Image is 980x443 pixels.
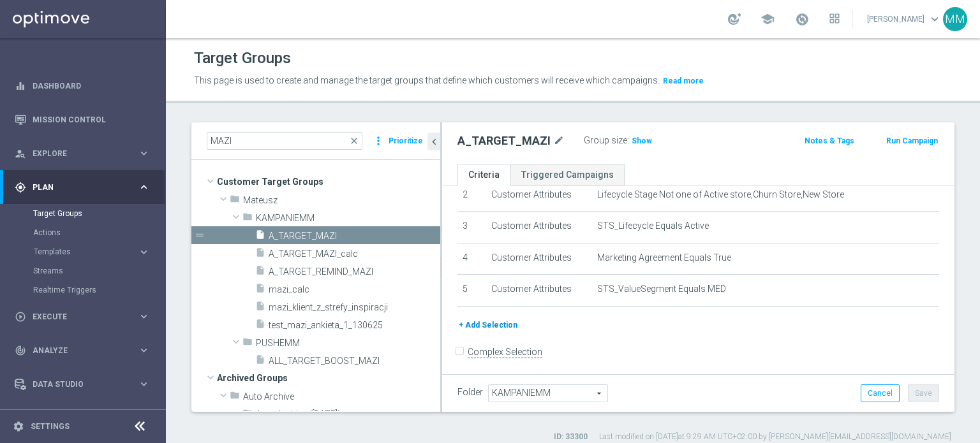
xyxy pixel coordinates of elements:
[553,133,565,149] i: mode_edit
[33,401,133,435] a: Optibot
[468,346,542,358] label: Complex Selection
[138,181,150,193] i: keyboard_arrow_right
[761,12,775,26] span: school
[803,134,856,148] button: Notes & Tags
[33,184,138,191] span: Plan
[14,379,151,389] button: Data Studio keyboard_arrow_right
[427,133,440,150] button: chevron_left
[33,247,151,257] button: Templates keyboard_arrow_right
[269,356,440,367] span: ALL_TARGET_BOOST_MAZI
[138,310,150,323] i: keyboard_arrow_right
[194,49,291,68] h1: Target Groups
[457,212,486,243] td: 3
[14,81,151,91] button: equalizer Dashboard
[387,133,425,150] button: Prioritize
[13,421,24,432] i: settings
[255,319,265,333] i: insert_drive_file
[14,182,151,192] button: gps_fixed Plan keyboard_arrow_right
[33,280,165,300] div: Realtime Triggers
[242,337,253,351] i: folder
[597,252,731,263] span: Marketing Agreement Equals True
[510,164,625,186] a: Triggered Campaigns
[15,401,150,435] div: Optibot
[34,248,138,256] div: Templates
[15,148,26,159] i: person_search
[908,384,939,402] button: Save
[457,180,486,212] td: 2
[15,182,26,193] i: gps_fixed
[138,378,150,390] i: keyboard_arrow_right
[242,408,253,423] i: folder
[255,265,265,280] i: insert_drive_file
[15,345,138,356] div: Analyze
[15,148,138,159] div: Explore
[349,136,359,146] span: close
[242,212,253,226] i: folder
[269,284,440,295] span: mazi_calc
[33,313,138,321] span: Execute
[457,275,486,307] td: 5
[662,74,705,88] button: Read more
[217,173,440,191] span: Customer Target Groups
[33,223,165,242] div: Actions
[15,182,138,193] div: Plan
[269,266,440,277] span: A_TARGET_REMIND_MAZI
[15,311,138,323] div: Execute
[866,10,943,29] a: [PERSON_NAME]keyboard_arrow_down
[243,195,440,206] span: Mateusz
[138,147,150,159] i: keyboard_arrow_right
[15,80,26,92] i: equalizer
[269,320,440,331] span: test_mazi_ankieta_1_130625
[230,194,240,208] i: folder
[457,318,519,332] button: + Add Selection
[255,229,265,244] i: insert_drive_file
[943,7,967,31] div: MM
[15,103,150,136] div: Mission Control
[14,312,151,322] div: play_circle_outline Execute keyboard_arrow_right
[33,285,133,295] a: Realtime Triggers
[33,266,133,276] a: Streams
[861,384,900,402] button: Cancel
[457,164,510,186] a: Criteria
[256,338,440,349] span: PUSHEMM
[597,284,726,294] span: STS_ValueSegment Equals MED
[31,423,70,430] a: Settings
[457,243,486,275] td: 4
[928,12,942,26] span: keyboard_arrow_down
[269,302,440,313] span: mazi_klient_z_strefy_inspiracji
[15,345,26,356] i: track_changes
[34,248,125,256] span: Templates
[428,136,440,148] i: chevron_left
[230,390,240,405] i: folder
[255,301,265,316] i: insert_drive_file
[885,134,939,148] button: Run Campaign
[269,231,440,242] span: A_TARGET_MAZI
[33,69,150,103] a: Dashboard
[597,189,844,200] span: Lifecycle Stage Not one of Active store,Churn Store,New Store
[255,247,265,262] i: insert_drive_file
[15,379,138,390] div: Data Studio
[33,228,133,238] a: Actions
[486,180,592,212] td: Customer Attributes
[194,75,660,85] span: This page is used to create and manage the target groups that define which customers will receive...
[33,347,138,354] span: Analyze
[14,115,151,125] button: Mission Control
[256,409,440,420] span: Auto Archive (2022-12-19)
[627,135,629,146] label: :
[255,354,265,369] i: insert_drive_file
[486,212,592,243] td: Customer Attributes
[599,432,951,442] label: Last modified on [DATE] at 9:29 AM UTC+02:00 by [PERSON_NAME][EMAIL_ADDRESS][DOMAIN_NAME]
[14,149,151,159] button: person_search Explore keyboard_arrow_right
[33,261,165,280] div: Streams
[33,204,165,223] div: Target Groups
[14,345,151,356] button: track_changes Analyze keyboard_arrow_right
[15,311,26,323] i: play_circle_outline
[632,136,652,145] span: Show
[457,387,483,398] label: Folder
[33,381,138,388] span: Data Studio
